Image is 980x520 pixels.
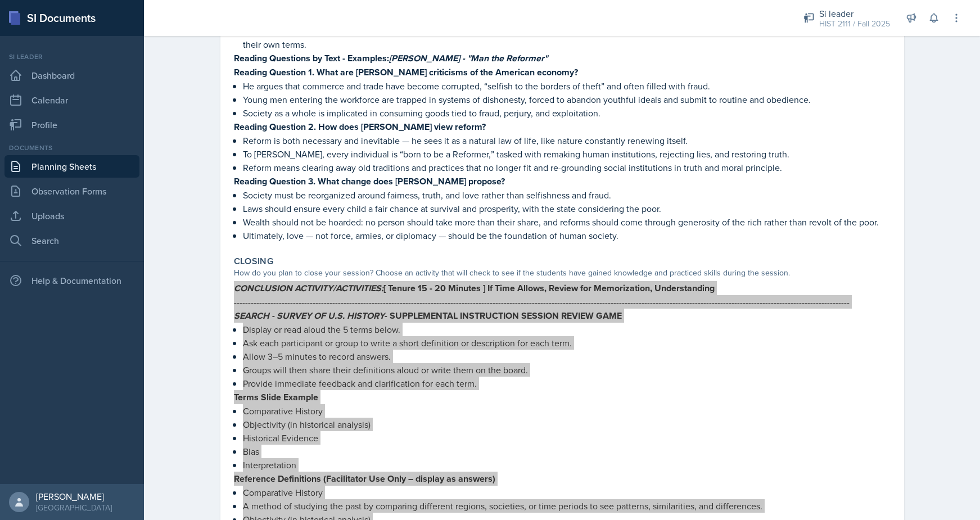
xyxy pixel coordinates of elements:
a: Search [4,229,139,252]
em: [PERSON_NAME] - "Man the Reformer" [389,52,548,65]
strong: Reading Question 3. What change does [PERSON_NAME] propose? [234,175,505,188]
div: How do you plan to close your session? Choose an activity that will check to see if the students ... [234,267,891,279]
div: [GEOGRAPHIC_DATA] [36,502,112,513]
div: Si leader [4,52,139,62]
div: Si leader [819,7,890,20]
p: Laws should ensure every child a fair chance at survival and prosperity, with the state consideri... [243,202,891,215]
p: A method of studying the past by comparing different regions, societies, or time periods to see p... [243,499,891,513]
p: Reform is both necessary and inevitable — he sees it as a natural law of life, like nature consta... [243,134,891,147]
div: [PERSON_NAME] [36,491,112,502]
a: Observation Forms [4,180,139,202]
p: Society as a whole is implicated in consuming goods tied to fraud, perjury, and exploitation. [243,106,891,120]
div: Help & Documentation [4,269,139,292]
p: Bias [243,445,891,458]
em: CONCLUSION ACTIVITY/ACTIVITIES: [234,282,383,295]
p: Reform means clearing away old traditions and practices that no longer fit and re-grounding socia... [243,161,891,174]
strong: Reading Question 2. How does [PERSON_NAME] view reform? [234,120,486,133]
em: SEARCH - SURVEY OF U.S. HISTORY [234,309,385,322]
p: Young men entering the workforce are trapped in systems of dishonesty, forced to abandon youthful... [243,93,891,106]
div: Documents [4,143,139,153]
a: Dashboard [4,64,139,87]
strong: - SUPPLEMENTAL INSTRUCTION SESSION REVIEW GAME [234,309,622,322]
p: -------------------------------------------------------------------------------------------------... [234,295,891,309]
p: To [PERSON_NAME], every individual is “born to be a Reformer,” tasked with remaking human institu... [243,147,891,161]
p: Society must be reorganized around fairness, truth, and love rather than selfishness and fraud. [243,188,891,202]
p: Comparative History [243,486,891,499]
p: Objectivity (in historical analysis) [243,418,891,431]
a: Calendar [4,89,139,111]
strong: Reading Question 1. What are [PERSON_NAME] criticisms of the American economy? [234,66,578,79]
p: Ultimately, love — not force, armies, or diplomacy — should be the foundation of human society. [243,229,891,242]
a: Uploads [4,205,139,227]
p: Historical Evidence [243,431,891,445]
strong: Terms Slide Example [234,391,318,404]
label: Closing [234,256,274,267]
p: Allow 3–5 minutes to record answers. [243,350,891,363]
p: Display or read aloud the 5 terms below. [243,323,891,336]
div: HIST 2111 / Fall 2025 [819,18,890,30]
p: Ask each participant or group to write a short definition or description for each term. [243,336,891,350]
p: Comparative History [243,404,891,418]
p: He argues that commerce and trade have become corrupted, “selfish to the borders of theft” and of... [243,79,891,93]
strong: Reference Definitions (Facilitator Use Only – display as answers) [234,472,495,485]
p: Groups will then share their definitions aloud or write them on the board. [243,363,891,377]
strong: Reading Questions by Text - Examples: [234,52,548,65]
a: Profile [4,114,139,136]
p: Wealth should not be hoarded: no person should take more than their share, and reforms should com... [243,215,891,229]
strong: [ Tenure 15 - 20 Minutes ] If Time Allows, Review for Memorization, Understanding [234,282,715,295]
a: Planning Sheets [4,155,139,178]
p: Provide immediate feedback and clarification for each term. [243,377,891,390]
p: Interpretation [243,458,891,472]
